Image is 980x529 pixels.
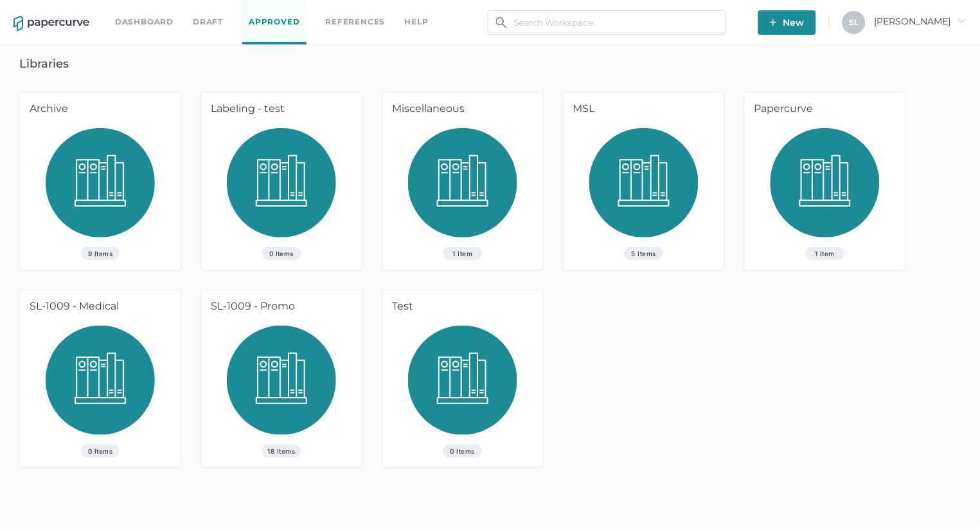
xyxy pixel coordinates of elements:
[405,15,429,29] div: help
[262,247,301,260] span: 0 Items
[20,93,181,270] a: Archive9 Items
[227,128,336,247] img: library_icon.d60aa8ac.svg
[20,93,176,128] div: Archive
[201,290,362,467] a: SL-1009 - Promo18 Items
[770,10,805,35] span: New
[227,326,336,445] img: library_icon.d60aa8ac.svg
[201,93,357,128] div: Labeling - test
[382,290,539,326] div: Test
[745,93,901,128] div: Papercurve
[262,445,301,458] span: 18 Items
[745,93,905,270] a: Papercurve1 Item
[771,128,880,247] img: library_icon.d60aa8ac.svg
[81,445,120,458] span: 0 Items
[13,16,89,32] img: papercurve-logo-colour.7244d18c.svg
[806,247,844,260] span: 1 Item
[20,290,181,467] a: SL-1009 - Medical0 Items
[850,17,859,27] span: S L
[496,17,506,28] img: search.bf03fe8b.svg
[958,16,967,25] i: arrow_right
[408,128,517,247] img: library_icon.d60aa8ac.svg
[589,128,699,247] img: library_icon.d60aa8ac.svg
[382,93,539,128] div: Miscellaneous
[770,19,777,26] img: plus-white.e19ec114.svg
[19,57,69,71] h3: Libraries
[625,247,663,260] span: 5 Items
[46,326,155,445] img: library_icon.d60aa8ac.svg
[201,93,362,270] a: Labeling - test0 Items
[443,445,482,458] span: 0 Items
[382,290,543,467] a: Test0 Items
[408,326,517,445] img: library_icon.d60aa8ac.svg
[193,15,223,29] a: Draft
[115,15,174,29] a: Dashboard
[20,290,176,326] div: SL-1009 - Medical
[564,93,720,128] div: MSL
[201,290,357,326] div: SL-1009 - Promo
[382,93,543,270] a: Miscellaneous1 Item
[443,247,482,260] span: 1 Item
[564,93,724,270] a: MSL5 Items
[875,15,967,27] span: [PERSON_NAME]
[46,128,155,247] img: library_icon.d60aa8ac.svg
[488,10,726,35] input: Search Workspace
[81,247,120,260] span: 9 Items
[758,10,816,35] button: New
[326,15,386,29] a: References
